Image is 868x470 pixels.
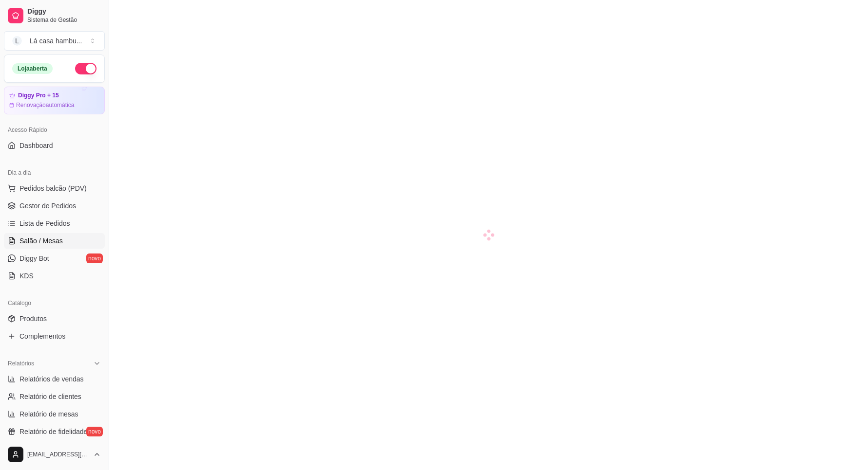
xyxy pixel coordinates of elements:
article: Renovação automática [16,101,74,109]
a: Diggy Pro + 15Renovaçãoautomática [4,87,105,114]
a: Produtos [4,311,105,326]
span: Pedidos balcão (PDV) [19,183,87,193]
div: Catálogo [4,295,105,311]
a: Gestor de Pedidos [4,198,105,214]
span: L [12,36,22,46]
div: Dia a dia [4,165,105,181]
span: Sistema de Gestão [27,16,101,24]
a: Dashboard [4,138,105,153]
a: Salão / Mesas [4,233,105,249]
a: Relatório de mesas [4,406,105,422]
a: Diggy Botnovo [4,251,105,266]
span: [EMAIL_ADDRESS][DOMAIN_NAME] [27,451,89,458]
div: Loja aberta [12,63,53,74]
span: Diggy [27,7,101,16]
span: Lista de Pedidos [19,218,70,228]
span: Diggy Bot [19,253,49,263]
button: [EMAIL_ADDRESS][DOMAIN_NAME] [4,443,105,466]
button: Select a team [4,31,105,51]
span: Relatório de fidelidade [19,427,87,436]
span: KDS [19,271,34,281]
div: Lá casa hambu ... [30,36,82,46]
article: Diggy Pro + 15 [18,92,59,99]
a: KDS [4,268,105,284]
span: Complementos [19,331,65,341]
a: DiggySistema de Gestão [4,4,105,27]
span: Produtos [19,314,47,324]
span: Relatórios de vendas [19,374,84,384]
span: Relatório de mesas [19,409,78,419]
span: Gestor de Pedidos [19,201,76,211]
a: Relatórios de vendas [4,371,105,387]
a: Relatório de clientes [4,389,105,404]
a: Complementos [4,328,105,344]
span: Salão / Mesas [19,236,63,246]
button: Pedidos balcão (PDV) [4,181,105,196]
span: Relatório de clientes [19,392,81,401]
a: Relatório de fidelidadenovo [4,424,105,439]
button: Alterar Status [75,63,96,74]
a: Lista de Pedidos [4,216,105,231]
span: Dashboard [19,141,53,150]
span: Relatórios [8,360,34,367]
div: Acesso Rápido [4,122,105,138]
